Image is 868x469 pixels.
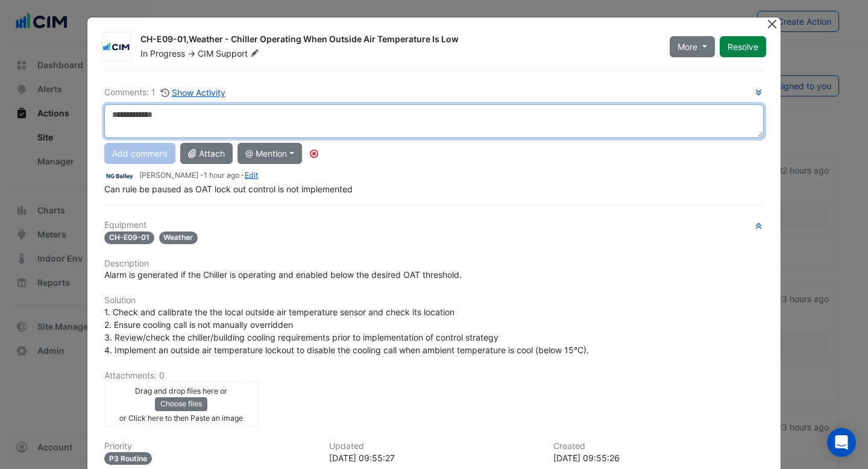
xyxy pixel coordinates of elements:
[237,143,302,164] button: @ Mention
[104,169,134,183] img: NG Bailey
[160,86,226,99] button: Show Activity
[135,386,227,395] small: Drag and drop files here or
[187,48,195,58] span: ->
[204,171,239,180] span: 2025-10-02 09:55:27
[104,295,764,306] h6: Solution
[180,143,233,164] button: Attach
[104,220,764,230] h6: Equipment
[309,148,319,159] div: Tooltip anchor
[104,307,589,355] span: 1. Check and calibrate the the local outside air temperature sensor and check its location 2. Ens...
[104,441,315,452] h6: Priority
[104,371,764,381] h6: Attachments: 0
[140,48,185,58] span: In Progress
[198,48,213,58] span: CIM
[104,269,462,280] span: Alarm is generated if the Chiller is operating and enabled below the desired OAT threshold.
[104,452,152,465] div: P3 Routine
[140,33,655,48] div: CH-E09-01,Weather - Chiller Operating When Outside Air Temperature Is Low
[553,452,764,464] div: [DATE] 09:55:26
[104,184,353,194] span: Can rule be paused as OAT lock out control is not implemented
[245,171,258,180] a: Edit
[159,231,198,244] span: Weather
[553,441,764,452] h6: Created
[766,17,778,30] button: Close
[670,36,715,57] button: More
[102,41,130,53] img: CIM
[216,48,262,60] span: Support
[104,259,764,269] h6: Description
[155,397,207,411] button: Choose files
[329,452,539,464] div: [DATE] 09:55:27
[678,40,697,53] span: More
[720,36,766,57] button: Resolve
[119,414,243,423] small: or Click here to then Paste an image
[139,170,258,181] small: [PERSON_NAME] - -
[104,86,226,99] div: Comments: 1
[827,428,856,457] div: Open Intercom Messenger
[329,441,539,452] h6: Updated
[104,231,154,244] span: CH-E09-01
